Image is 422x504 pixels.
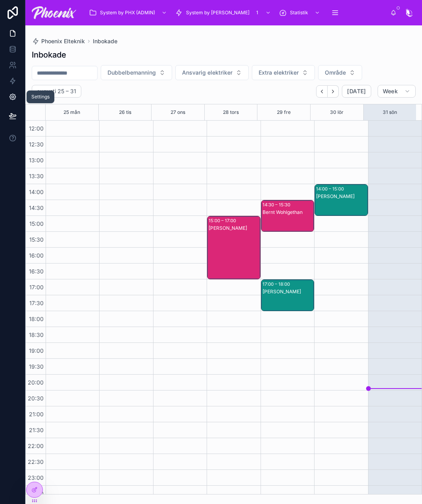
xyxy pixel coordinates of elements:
span: 23:30 [26,490,46,497]
button: Next [328,85,339,98]
span: [DATE] [347,88,366,95]
div: 15:00 – 17:00[PERSON_NAME] [207,216,260,279]
button: 25 mån [63,104,80,120]
span: Extra elektriker [259,69,299,77]
span: 16:30 [27,268,46,275]
button: Back [316,85,328,98]
div: scrollable content [82,4,390,21]
span: 15:00 [27,220,46,227]
a: Statistik [276,6,324,20]
a: Inbokade [93,37,117,45]
span: 23:00 [26,474,46,481]
div: [PERSON_NAME] [263,289,313,295]
button: Select Button [175,65,249,80]
div: [PERSON_NAME] [316,193,367,200]
span: 21:30 [27,427,46,433]
div: 15:00 – 17:00 [209,217,238,225]
span: 19:00 [27,347,46,354]
span: 14:30 [27,204,46,211]
button: Week [378,85,416,98]
span: 22:00 [26,442,46,449]
div: 14:00 – 15:00[PERSON_NAME] [315,185,367,215]
button: Select Button [101,65,172,80]
div: Settings [31,94,50,100]
span: Ansvarig elektriker [182,69,232,77]
span: 20:30 [26,395,46,402]
span: 13:00 [27,157,46,164]
span: 13:30 [27,173,46,179]
h1: Inbokade [32,49,66,60]
button: 30 lör [330,104,343,120]
div: 17:00 – 18:00[PERSON_NAME] [261,280,314,311]
span: 17:30 [27,300,46,306]
button: Select Button [252,65,315,80]
div: 17:00 – 18:00 [263,280,292,288]
button: 28 tors [223,104,239,120]
span: Statistik [290,10,308,16]
span: 22:30 [26,458,46,465]
span: System by [PERSON_NAME] [186,10,249,16]
button: 27 ons [171,104,185,120]
div: 14:30 – 15:30Bernt Wohlgethan [261,200,314,231]
span: 12:00 [27,125,46,132]
span: 20:00 [26,379,46,386]
span: Område [325,69,346,77]
a: System by PHX (ADMIN) [86,6,171,20]
button: Select Button [318,65,362,80]
span: 16:00 [27,252,46,259]
div: 1 [253,8,262,17]
img: App logo [32,6,76,19]
div: 14:30 – 15:30 [263,201,292,209]
div: [PERSON_NAME] [209,225,259,231]
span: System by PHX (ADMIN) [100,10,155,16]
button: 26 tis [119,104,131,120]
span: 15:30 [27,236,46,243]
span: 19:30 [27,363,46,370]
span: 17:00 [27,284,46,290]
div: Bernt Wohlgethan [263,209,313,215]
span: 14:00 [27,189,46,195]
h2: augusti 25 – 31 [37,87,76,95]
a: Phoenix Elteknik [32,37,85,45]
span: Phoenix Elteknik [41,37,85,45]
a: System by [PERSON_NAME]1 [173,6,275,20]
span: Dubbelbemanning [107,69,156,77]
span: 18:00 [27,315,46,322]
button: 29 fre [277,104,291,120]
span: 21:00 [27,411,46,417]
span: 12:30 [27,141,46,148]
span: 18:30 [27,331,46,338]
span: Week [383,88,398,95]
button: 31 sön [383,104,397,120]
div: 14:00 – 15:00 [316,185,346,193]
button: [DATE] [342,85,371,98]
